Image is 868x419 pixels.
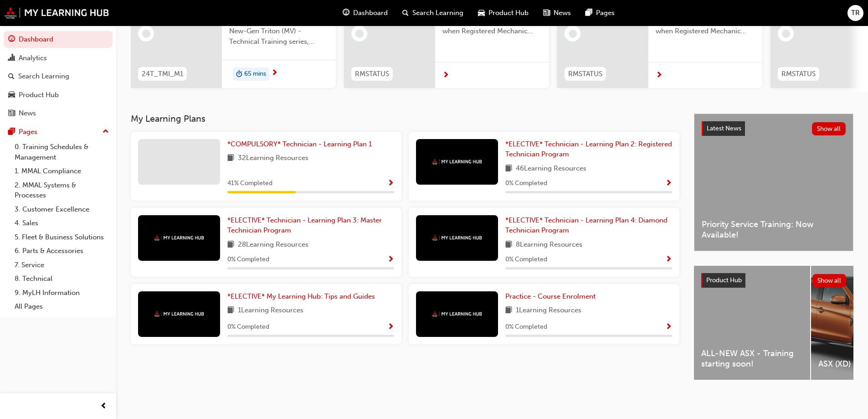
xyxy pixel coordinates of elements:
[11,230,113,244] a: 5. Fleet & Business Solutions
[387,323,394,331] span: Show Progress
[665,323,672,331] span: Show Progress
[432,235,482,241] img: mmal
[4,124,113,140] button: Pages
[355,69,389,79] span: RMSTATUS
[387,321,394,333] button: Show Progress
[387,256,394,264] span: Show Progress
[227,153,234,164] span: book-icon
[8,54,15,62] span: chart-icon
[442,72,449,80] span: next-icon
[4,68,113,85] a: Search Learning
[11,202,113,217] a: 3. Customer Excellence
[11,272,113,286] a: 8. Technical
[812,122,846,135] button: Show all
[694,266,810,380] a: ALL-NEW ASX - Training starting soon!
[11,286,113,300] a: 9. MyLH Information
[596,8,615,18] span: Pages
[8,109,15,118] span: news-icon
[103,126,109,138] span: up-icon
[154,311,204,317] img: mmal
[665,178,672,189] button: Show Progress
[701,348,803,369] span: ALL-NEW ASX - Training starting soon!
[227,216,382,235] span: *ELECTIVE* Technician - Learning Plan 3: Master Technician Program
[227,322,269,332] span: 0 % Completed
[586,7,592,19] span: pages-icon
[569,30,577,38] span: learningRecordVerb_NONE-icon
[227,239,234,251] span: book-icon
[4,105,113,122] a: News
[387,178,394,189] button: Show Progress
[505,139,672,160] a: *ELECTIVE* Technician - Learning Plan 2: Registered Technician Program
[4,29,113,124] button: DashboardAnalyticsSearch LearningProduct HubNews
[536,4,578,22] a: news-iconNews
[412,8,463,18] span: Search Learning
[11,216,113,230] a: 4. Sales
[131,114,679,124] h3: My Learning Plans
[505,216,668,235] span: *ELECTIVE* Technician - Learning Plan 4: Diamond Technician Program
[701,273,846,288] a: Product HubShow all
[142,30,150,38] span: learningRecordVerb_NONE-icon
[707,124,741,132] span: Latest News
[665,180,672,188] span: Show Progress
[4,87,113,103] a: Product Hub
[4,31,113,48] a: Dashboard
[568,69,602,79] span: RMSTATUS
[271,69,278,78] span: next-icon
[18,71,69,82] div: Search Learning
[402,7,409,19] span: search-icon
[488,8,529,18] span: Product Hub
[505,305,512,316] span: book-icon
[227,139,375,150] a: *COMPULSORY* Technician - Learning Plan 1
[8,36,15,44] span: guage-icon
[19,90,59,100] div: Product Hub
[706,276,742,284] span: Product Hub
[656,72,663,80] span: next-icon
[227,215,394,236] a: *ELECTIVE* Technician - Learning Plan 3: Master Technician Program
[227,292,375,300] span: *ELECTIVE* My Learning Hub: Tips and Guides
[227,305,234,316] span: book-icon
[227,140,372,148] span: *COMPULSORY* Technician - Learning Plan 1
[505,254,547,265] span: 0 % Completed
[4,50,113,67] a: Analytics
[19,53,47,63] div: Analytics
[227,178,272,189] span: 41 % Completed
[516,239,582,251] span: 8 Learning Resources
[8,128,15,136] span: pages-icon
[432,311,482,317] img: mmal
[665,254,672,265] button: Show Progress
[236,68,242,80] span: duration-icon
[238,239,308,251] span: 28 Learning Resources
[11,178,113,202] a: 2. MMAL Systems & Processes
[353,8,388,18] span: Dashboard
[227,254,269,265] span: 0 % Completed
[578,4,622,22] a: pages-iconPages
[238,305,303,316] span: 1 Learning Resources
[229,16,329,47] span: The first video in the 24MY New-Gen Triton (MV) - Technical Training series, covering: Engine
[244,69,266,79] span: 65 mins
[702,219,846,240] span: Priority Service Training: Now Available!
[19,127,37,137] div: Pages
[11,244,113,258] a: 6. Parts & Accessories
[781,69,816,79] span: RMSTATUS
[505,178,547,189] span: 0 % Completed
[343,7,349,19] span: guage-icon
[478,7,485,19] span: car-icon
[505,215,672,236] a: *ELECTIVE* Technician - Learning Plan 4: Diamond Technician Program
[665,256,672,264] span: Show Progress
[227,291,379,302] a: *ELECTIVE* My Learning Hub: Tips and Guides
[851,8,860,18] span: TR
[516,305,581,316] span: 1 Learning Resources
[505,140,672,159] span: *ELECTIVE* Technician - Learning Plan 2: Registered Technician Program
[847,5,863,21] button: TR
[665,321,672,333] button: Show Progress
[11,300,113,314] a: All Pages
[100,401,107,412] span: prev-icon
[5,7,109,19] a: mmal
[516,163,586,175] span: 46 Learning Resources
[471,4,536,22] a: car-iconProduct Hub
[387,180,394,188] span: Show Progress
[355,30,364,38] span: learningRecordVerb_NONE-icon
[505,322,547,332] span: 0 % Completed
[543,7,550,19] span: news-icon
